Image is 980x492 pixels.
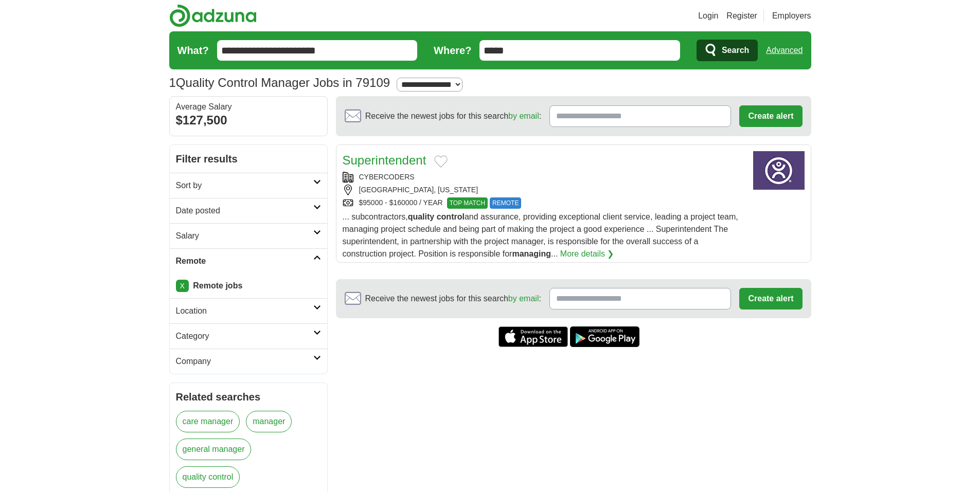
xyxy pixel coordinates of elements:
div: $127,500 [176,111,321,130]
a: Register [726,10,757,22]
a: Salary [170,223,327,248]
span: TOP MATCH [447,197,488,209]
h2: Sort by [176,179,313,192]
h2: Company [176,355,313,368]
a: Employers [772,10,811,22]
h2: Date posted [176,205,313,217]
a: Superintendent [343,153,426,167]
a: Remote [170,248,327,274]
a: manager [246,411,292,432]
a: Login [698,10,718,22]
a: Sort by [170,173,327,198]
h2: Location [176,305,313,317]
a: care manager [176,411,240,432]
a: quality control [176,466,240,488]
div: [GEOGRAPHIC_DATA], [US_STATE] [343,185,745,195]
a: X [176,280,189,292]
button: Create alert [739,288,802,309]
a: by email [508,112,539,120]
button: Create alert [739,105,802,127]
button: Search [697,40,758,61]
strong: managing [512,249,551,258]
a: Get the Android app [570,326,639,347]
span: ... subcontractors, and assurance, providing exceptional client service, leading a project team, ... [343,212,738,258]
button: Add to favorite jobs [434,155,448,168]
a: by email [508,294,539,303]
div: Average Salary [176,103,321,111]
img: Adzuna logo [169,4,257,27]
a: Company [170,349,327,374]
h2: Salary [176,230,313,242]
a: Category [170,323,327,349]
img: CyberCoders logo [753,151,805,190]
label: What? [177,43,209,58]
a: CYBERCODERS [359,173,415,181]
a: Get the iPhone app [498,326,568,347]
span: Receive the newest jobs for this search : [365,293,541,305]
label: Where? [434,43,471,58]
strong: control [437,212,465,221]
span: Search [722,40,749,61]
strong: Remote jobs [193,281,242,290]
a: general manager [176,439,252,460]
span: 1 [169,74,176,92]
a: Advanced [766,40,803,61]
div: $95000 - $160000 / YEAR [343,197,745,209]
strong: quality [408,212,435,221]
a: More details ❯ [560,248,614,260]
h2: Filter results [170,145,327,173]
h2: Related searches [176,389,321,405]
h2: Remote [176,255,313,267]
h2: Category [176,330,313,342]
span: REMOTE [490,197,521,209]
a: Location [170,298,327,323]
span: Receive the newest jobs for this search : [365,110,541,122]
a: Date posted [170,198,327,223]
h1: Quality Control Manager Jobs in 79109 [169,76,390,89]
